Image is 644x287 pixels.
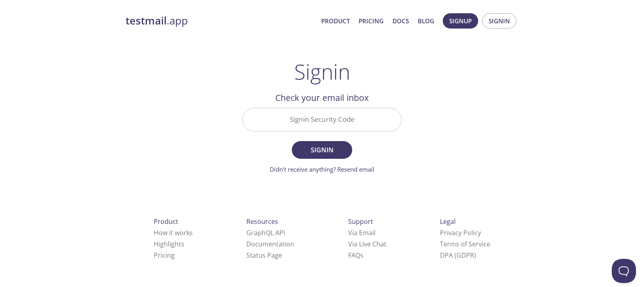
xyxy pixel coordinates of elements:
[154,217,178,226] span: Product
[294,59,350,84] h1: Signin
[246,217,278,226] span: Resources
[348,228,376,237] a: Via Email
[246,240,294,248] a: Documentation
[440,240,490,248] a: Terms of Service
[292,141,352,159] button: Signin
[301,144,343,156] span: Signin
[348,240,386,248] a: Via Live Chat
[321,16,350,26] a: Product
[418,16,434,26] a: Blog
[440,228,481,237] a: Privacy Policy
[246,228,285,237] a: GraphQL API
[126,14,315,28] a: testmail.app
[154,240,184,248] a: Highlights
[270,165,374,173] a: Didn't receive anything? Resend email
[440,251,476,260] a: DPA (GDPR)
[449,16,472,26] span: Signup
[154,251,175,260] a: Pricing
[348,251,363,260] a: FAQ
[154,228,193,237] a: How it works
[489,16,510,26] span: Signin
[392,16,409,26] a: Docs
[348,217,373,226] span: Support
[443,13,478,29] button: Signup
[482,13,516,29] button: Signin
[359,16,384,26] a: Pricing
[612,259,636,283] iframe: Help Scout Beacon - Open
[242,91,402,105] h2: Check your email inbox
[126,14,167,28] strong: testmail
[440,217,456,226] span: Legal
[360,251,363,260] span: s
[246,251,282,260] a: Status Page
